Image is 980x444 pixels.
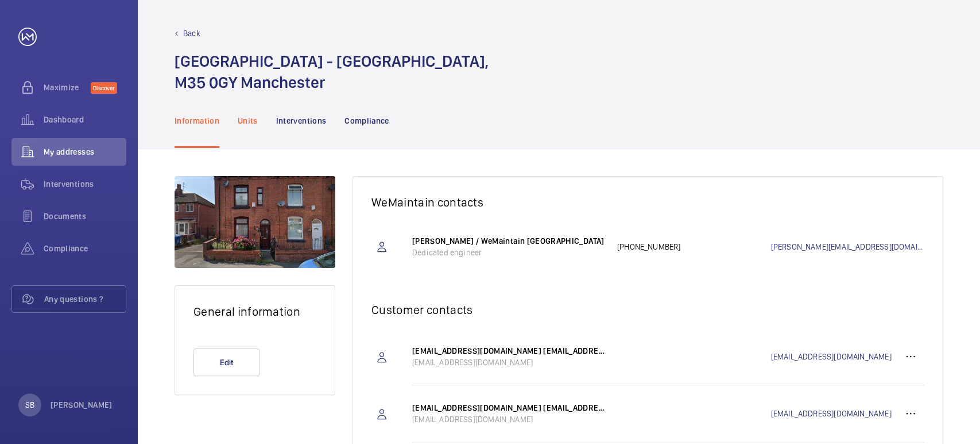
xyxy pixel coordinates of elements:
p: [EMAIL_ADDRESS][DOMAIN_NAME] [EMAIL_ADDRESS][DOMAIN_NAME] [412,345,606,357]
span: Compliance [44,243,126,254]
p: Dedicated engineer [412,247,606,258]
button: Edit [193,349,259,376]
p: [PERSON_NAME] [51,399,113,411]
p: Interventions [276,115,327,127]
span: Maximize [44,82,91,93]
h2: WeMaintain contacts [371,195,924,209]
span: Interventions [44,178,126,190]
h2: Customer contacts [371,303,924,317]
p: [EMAIL_ADDRESS][DOMAIN_NAME] [412,357,606,368]
span: My addresses [44,146,126,158]
a: [EMAIL_ADDRESS][DOMAIN_NAME] [770,351,897,362]
p: [PERSON_NAME] / WeMaintain [GEOGRAPHIC_DATA] [412,235,606,247]
p: [PHONE_NUMBER] [617,241,771,252]
p: SB [25,399,34,411]
p: Back [183,28,200,39]
span: Documents [44,210,126,222]
span: Any questions ? [44,293,126,305]
p: [EMAIL_ADDRESS][DOMAIN_NAME] [EMAIL_ADDRESS][DOMAIN_NAME] [412,402,606,414]
h1: [GEOGRAPHIC_DATA] - [GEOGRAPHIC_DATA], M35 0GY Manchester [175,51,489,93]
a: [EMAIL_ADDRESS][DOMAIN_NAME] [770,408,897,419]
p: Units [238,115,258,127]
p: [EMAIL_ADDRESS][DOMAIN_NAME] [412,414,606,425]
p: Information [175,115,219,127]
span: Dashboard [44,114,126,125]
p: Compliance [344,115,389,127]
a: [PERSON_NAME][EMAIL_ADDRESS][DOMAIN_NAME] [770,241,924,252]
h2: General information [193,304,316,319]
span: Discover [91,82,117,94]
